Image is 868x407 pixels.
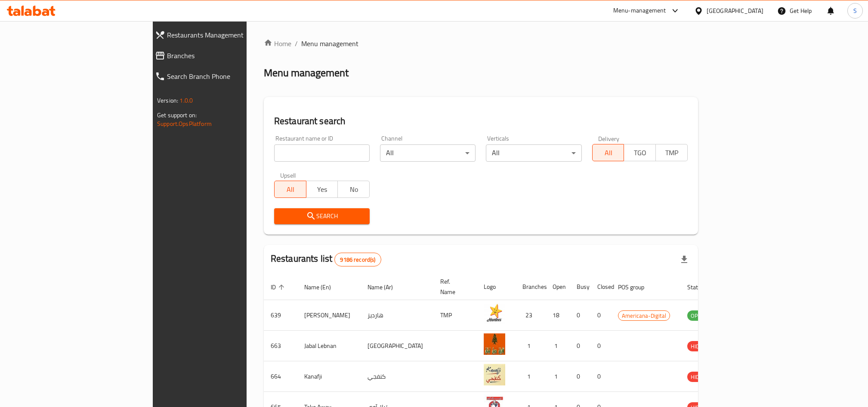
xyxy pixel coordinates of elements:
[167,50,291,61] span: Branches
[570,361,590,392] td: 0
[516,274,546,300] th: Branches
[687,372,713,382] span: HIDDEN
[264,66,349,80] h2: Menu management
[486,144,581,162] div: All
[148,66,298,87] a: Search Branch Phone
[613,6,666,16] div: Menu-management
[627,147,652,159] span: TGO
[148,25,298,45] a: Restaurants Management
[484,333,505,355] img: Jabal Lebnan
[477,274,516,300] th: Logo
[361,331,433,361] td: [GEOGRAPHIC_DATA]
[546,361,570,392] td: 1
[590,274,611,300] th: Closed
[484,364,505,385] img: Kanafji
[618,282,655,292] span: POS group
[598,135,620,141] label: Delivery
[274,181,306,198] button: All
[592,144,624,161] button: All
[179,95,193,106] span: 1.0.0
[380,144,476,162] div: All
[361,361,433,392] td: كنفجي
[301,38,358,49] span: Menu management
[361,300,433,331] td: هارديز
[310,183,335,196] span: Yes
[853,6,857,16] span: S
[618,311,670,321] span: Americana-Digital
[264,38,698,49] nav: breadcrumb
[297,361,361,392] td: Kanafji
[148,45,298,66] a: Branches
[157,118,212,129] a: Support.OpsPlatform
[596,147,621,159] span: All
[624,144,656,161] button: TGO
[516,331,546,361] td: 1
[274,115,688,128] h2: Restaurant search
[271,282,287,292] span: ID
[687,311,708,321] span: OPEN
[546,331,570,361] td: 1
[440,276,466,297] span: Ref. Name
[281,211,363,222] span: Search
[297,331,361,361] td: Jabal Lebnan
[368,282,404,292] span: Name (Ar)
[297,300,361,331] td: [PERSON_NAME]
[167,71,291,81] span: Search Branch Phone
[546,274,570,300] th: Open
[306,181,338,198] button: Yes
[570,331,590,361] td: 0
[304,282,342,292] span: Name (En)
[433,300,477,331] td: TMP
[274,144,370,162] input: Search for restaurant name or ID..
[590,361,611,392] td: 0
[570,274,590,300] th: Busy
[687,310,708,321] div: OPEN
[484,303,505,324] img: Hardee's
[341,183,366,196] span: No
[271,252,381,266] h2: Restaurants list
[157,110,197,121] span: Get support on:
[590,331,611,361] td: 0
[687,282,715,292] span: Status
[687,341,713,351] span: HIDDEN
[274,208,370,224] button: Search
[590,300,611,331] td: 0
[687,372,713,382] div: HIDDEN
[278,183,303,196] span: All
[157,95,178,106] span: Version:
[335,256,380,264] span: 9186 record(s)
[280,172,296,178] label: Upsell
[516,300,546,331] td: 23
[707,6,763,16] div: [GEOGRAPHIC_DATA]
[546,300,570,331] td: 18
[337,181,370,198] button: No
[659,147,684,159] span: TMP
[167,30,291,40] span: Restaurants Management
[674,249,695,270] div: Export file
[334,253,381,266] div: Total records count
[516,361,546,392] td: 1
[655,144,688,161] button: TMP
[570,300,590,331] td: 0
